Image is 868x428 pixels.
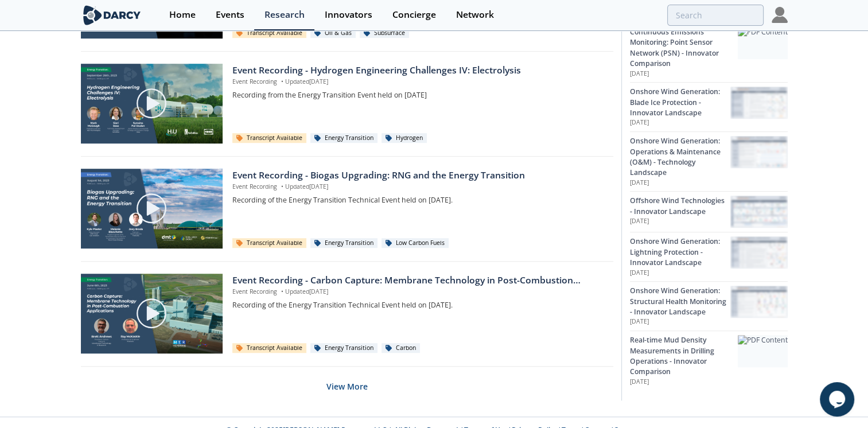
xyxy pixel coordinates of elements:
[630,191,788,232] a: Offshore Wind Technologies - Innovator Landscape [DATE] Offshore Wind Technologies - Innovator La...
[820,382,857,417] iframe: chat widget
[456,10,494,20] div: Network
[630,378,738,387] p: [DATE]
[630,136,730,178] div: Onshore Wind Generation: Operations & Maintenance (O&M) - Technology Landscape
[279,182,285,190] span: •
[232,133,306,143] div: Transcript Available
[630,217,730,226] p: [DATE]
[630,69,738,79] p: [DATE]
[630,281,788,330] a: Onshore Wind Generation: Structural Health Monitoring - Innovator Landscape [DATE] Onshore Wind G...
[81,274,223,353] img: Video Content
[310,238,377,248] div: Energy Transition
[325,10,372,20] div: Innovators
[630,178,730,188] p: [DATE]
[232,28,306,38] div: Transcript Available
[279,77,285,85] span: •
[169,10,196,20] div: Home
[360,28,409,38] div: Subsurface
[382,343,420,353] div: Carbon
[667,5,764,26] input: Advanced Search
[216,10,244,20] div: Events
[232,343,306,353] div: Transcript Available
[310,343,377,353] div: Energy Transition
[772,7,788,23] img: Profile
[382,238,449,248] div: Low Carbon Fuels
[81,64,613,144] a: Video Content Event Recording - Hydrogen Engineering Challenges IV: Electrolysis Event Recording ...
[630,82,788,131] a: Onshore Wind Generation: Blade Ice Protection - Innovator Landscape [DATE] Onshore Wind Generatio...
[630,286,730,317] div: Onshore Wind Generation: Structural Health Monitoring - Innovator Landscape
[630,232,788,281] a: Onshore Wind Generation: Lightning Protection - Innovator Landscape [DATE] Onshore Wind Generatio...
[392,10,436,20] div: Concierge
[232,169,605,182] div: Event Recording - Biogas Upgrading: RNG and the Energy Transition
[630,87,730,118] div: Onshore Wind Generation: Blade Ice Protection - Innovator Landscape
[232,300,605,310] p: Recording of the Energy Transition Technical Event held on [DATE].
[630,335,738,378] div: Real-time Mud Density Measurements in Drilling Operations - Innovator Comparison
[232,274,605,287] div: Event Recording - Carbon Capture: Membrane Technology in Post-Combustion Applications
[232,90,605,100] p: Recording from the Energy Transition Event held on [DATE]
[232,77,605,87] p: Event Recording Updated [DATE]
[81,274,613,354] a: Video Content Event Recording - Carbon Capture: Membrane Technology in Post-Combustion Applicatio...
[326,372,368,400] button: View More
[630,330,788,390] a: Real-time Mud Density Measurements in Drilling Operations - Innovator Comparison [DATE] PDF Content
[630,196,730,217] div: Offshore Wind Technologies - Innovator Landscape
[232,64,605,77] div: Event Recording - Hydrogen Engineering Challenges IV: Electrolysis
[630,27,738,69] div: Continuous Emissions Monitoring: Point Sensor Network (PSN) - Innovator Comparison
[630,317,730,326] p: [DATE]
[630,118,730,127] p: [DATE]
[310,28,356,38] div: Oil & Gas
[81,5,143,25] img: logo-wide.svg
[232,195,605,205] p: Recording of the Energy Transition Technical Event held on [DATE].
[310,133,377,143] div: Energy Transition
[232,182,605,192] p: Event Recording Updated [DATE]
[382,133,427,143] div: Hydrogen
[135,192,168,224] img: play-chapters-gray.svg
[232,238,306,248] div: Transcript Available
[264,10,305,20] div: Research
[81,64,223,143] img: Video Content
[630,131,788,191] a: Onshore Wind Generation: Operations & Maintenance (O&M) - Technology Landscape [DATE] Onshore Win...
[81,169,613,249] a: Video Content Event Recording - Biogas Upgrading: RNG and the Energy Transition Event Recording •...
[630,236,730,268] div: Onshore Wind Generation: Lightning Protection - Innovator Landscape
[135,297,168,329] img: play-chapters-gray.svg
[232,287,605,297] p: Event Recording Updated [DATE]
[279,287,285,295] span: •
[81,169,223,248] img: Video Content
[630,22,788,82] a: Continuous Emissions Monitoring: Point Sensor Network (PSN) - Innovator Comparison [DATE] PDF Con...
[135,87,168,119] img: play-chapters-gray.svg
[630,269,730,278] p: [DATE]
